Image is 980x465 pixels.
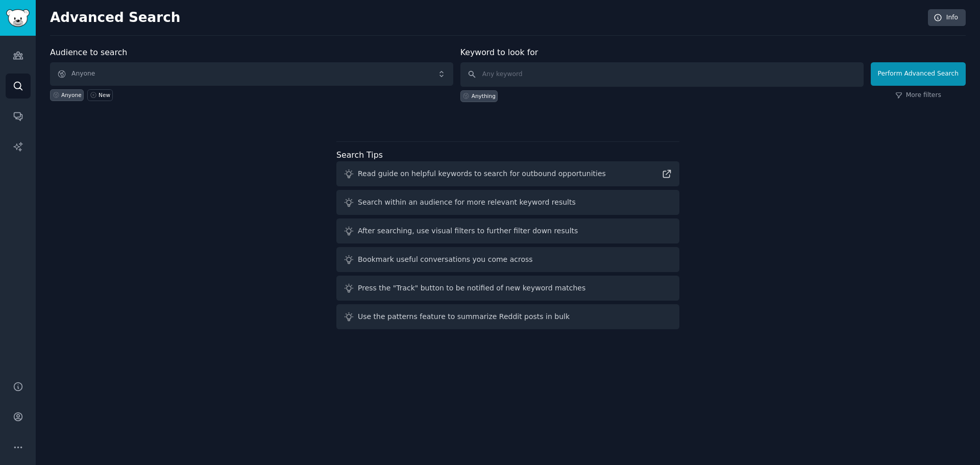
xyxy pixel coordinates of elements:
div: Anything [472,92,496,100]
h2: Advanced Search [50,10,922,26]
div: Read guide on helpful keywords to search for outbound opportunities [358,168,606,179]
div: Use the patterns feature to summarize Reddit posts in bulk [358,311,570,322]
div: Search within an audience for more relevant keyword results [358,197,576,208]
a: Info [928,9,966,27]
button: Anyone [50,62,453,86]
div: Press the "Track" button to be notified of new keyword matches [358,283,585,293]
label: Keyword to look for [460,47,538,57]
div: Bookmark useful conversations you come across [358,254,533,265]
label: Audience to search [50,47,127,57]
label: Search Tips [336,150,383,160]
a: New [87,89,112,101]
div: After searching, use visual filters to further filter down results [358,226,578,236]
img: GummySearch logo [6,9,30,27]
input: Any keyword [460,62,864,87]
div: New [99,91,110,99]
button: Perform Advanced Search [871,62,966,86]
a: More filters [895,91,941,100]
div: Anyone [61,91,82,99]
